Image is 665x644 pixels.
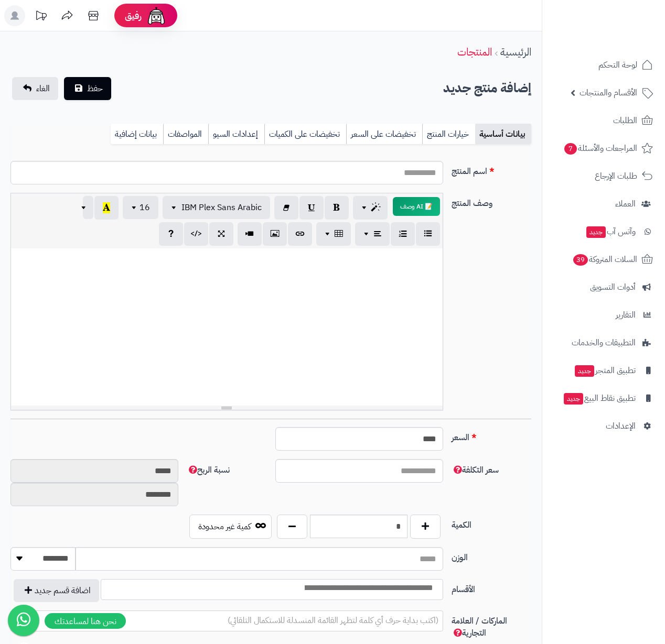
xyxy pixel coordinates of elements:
button: حفظ [64,77,111,100]
a: المراجعات والأسئلة7 [549,136,659,161]
span: الماركات / العلامة التجارية [452,615,507,640]
span: 7 [564,143,577,155]
span: IBM Plex Sans Arabic [181,201,262,214]
span: نسبة الربح [187,464,230,476]
a: العملاء [549,191,659,216]
a: أدوات التسويق [549,275,659,300]
span: جديد [575,365,594,377]
span: تطبيق المتجر [574,363,636,378]
a: الإعدادات [549,413,659,439]
span: جديد [564,393,583,405]
button: 📝 AI وصف [393,197,440,216]
a: طلبات الإرجاع [549,163,659,189]
button: اضافة قسم جديد [14,579,99,602]
a: التقارير [549,302,659,328]
span: الأقسام والمنتجات [580,85,637,100]
a: تخفيضات على السعر [346,124,422,145]
span: أدوات التسويق [590,280,636,294]
label: اسم المنتج [447,161,535,178]
a: المنتجات [457,44,492,60]
span: طلبات الإرجاع [595,169,637,183]
span: رفيق [125,9,142,22]
button: 16 [123,196,158,219]
label: وصف المنتج [447,193,535,210]
span: الطلبات [613,113,637,128]
span: الغاء [36,82,50,95]
a: المواصفات [163,124,208,145]
a: تحديثات المنصة [28,5,54,29]
h2: إضافة منتج جديد [443,78,531,99]
a: السلات المتروكة39 [549,247,659,272]
span: التقارير [616,308,636,322]
a: تطبيق نقاط البيعجديد [549,386,659,411]
button: IBM Plex Sans Arabic [163,196,270,219]
img: logo-2.png [594,17,655,39]
label: الكمية [447,515,535,531]
label: الوزن [447,547,535,564]
a: إعدادات السيو [208,124,264,145]
label: السعر [447,427,535,444]
span: سعر التكلفة [452,464,499,476]
span: 39 [573,254,588,266]
span: الإعدادات [606,419,636,433]
a: الغاء [12,77,58,100]
a: التطبيقات والخدمات [549,330,659,355]
a: الرئيسية [500,44,531,60]
span: حفظ [87,82,103,95]
a: خيارات المنتج [422,124,475,145]
span: التطبيقات والخدمات [572,335,636,350]
span: تطبيق نقاط البيع [563,391,636,406]
img: ai-face.png [146,5,167,26]
label: الأقسام [447,579,535,596]
span: (اكتب بداية حرف أي كلمة لتظهر القائمة المنسدلة للاستكمال التلقائي) [228,614,438,627]
span: العملاء [615,197,636,211]
span: لوحة التحكم [598,58,637,72]
a: الطلبات [549,108,659,133]
a: بيانات أساسية [475,124,531,145]
a: بيانات إضافية [111,124,163,145]
span: السلات المتروكة [572,252,637,267]
span: المراجعات والأسئلة [563,141,637,156]
span: 16 [140,201,150,214]
span: جديد [586,226,606,238]
span: وآتس آب [585,224,636,239]
a: لوحة التحكم [549,52,659,78]
a: تخفيضات على الكميات [264,124,346,145]
a: تطبيق المتجرجديد [549,358,659,383]
a: وآتس آبجديد [549,219,659,244]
